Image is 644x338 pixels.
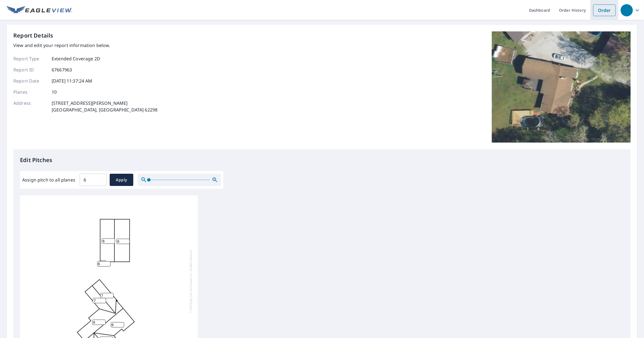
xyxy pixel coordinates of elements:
[52,66,72,73] p: 67667963
[593,4,616,16] a: Order
[13,66,47,73] p: Report ID
[52,78,92,84] p: [DATE] 11:37:24 AM
[13,42,157,49] p: View and edit your report information below.
[52,89,57,95] p: 10
[13,55,47,62] p: Report Type
[110,174,133,186] button: Apply
[492,31,631,143] img: Top image
[114,177,129,183] span: Apply
[20,156,624,164] p: Edit Pitches
[7,6,72,14] img: EV Logo
[13,89,47,95] p: Planes
[52,100,157,113] p: [STREET_ADDRESS][PERSON_NAME] [GEOGRAPHIC_DATA], [GEOGRAPHIC_DATA] 62298
[13,31,53,40] p: Report Details
[13,100,47,113] p: Address
[13,78,47,84] p: Report Date
[52,55,100,62] p: Extended Coverage 2D
[80,172,107,188] input: 00.0
[22,177,75,183] label: Assign pitch to all planes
